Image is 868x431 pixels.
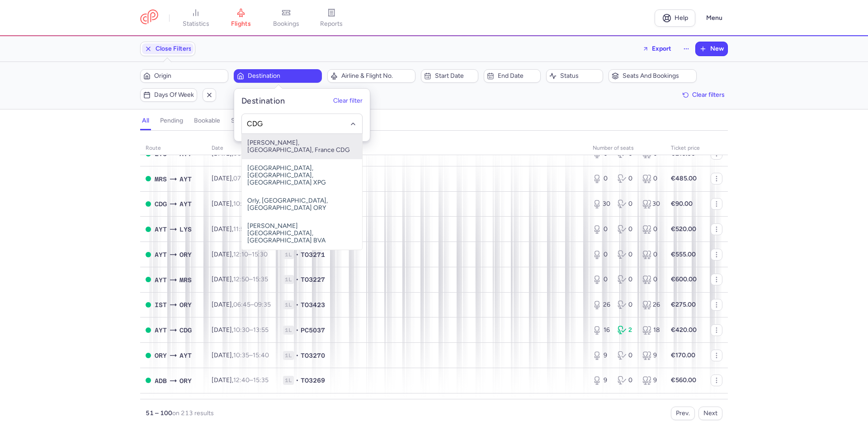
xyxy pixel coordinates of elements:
[593,250,610,259] div: 0
[692,91,725,98] span: Clear filters
[212,326,269,334] span: [DATE],
[154,91,194,99] span: Days of week
[242,217,362,250] span: [PERSON_NAME][GEOGRAPHIC_DATA], [GEOGRAPHIC_DATA] BVA
[296,376,299,385] span: •
[212,150,269,157] span: [DATE],
[212,376,269,384] span: [DATE],
[435,72,475,80] span: Start date
[618,326,635,335] div: 2
[233,351,269,359] span: –
[655,9,695,27] a: Help
[710,45,724,52] span: New
[618,250,635,259] div: 0
[233,200,250,208] time: 10:30
[296,300,299,309] span: •
[484,69,541,83] button: End date
[242,192,362,217] span: Orly, [GEOGRAPHIC_DATA], [GEOGRAPHIC_DATA] ORY
[593,174,610,183] div: 0
[233,251,268,258] span: –
[212,351,269,359] span: [DATE],
[283,376,294,385] span: 1L
[179,199,192,209] span: AYT
[179,376,192,386] span: Orly, Paris, France
[212,175,270,182] span: [DATE],
[179,300,192,310] span: Orly, Paris, France
[233,150,269,157] span: –
[234,69,322,83] button: Destination
[618,376,635,385] div: 0
[301,326,325,335] span: PC5037
[618,275,635,284] div: 0
[155,376,167,386] span: Adnan Menderes Airport, İzmir, Turkey
[140,142,206,155] th: route
[296,351,299,360] span: •
[173,8,218,28] a: statistics
[671,225,696,233] strong: €520.00
[421,69,478,83] button: Start date
[155,224,167,234] span: AYT
[233,301,271,308] span: –
[671,251,696,258] strong: €555.00
[301,250,325,259] span: TO3271
[218,8,264,28] a: flights
[283,275,294,284] span: 1L
[671,351,695,359] strong: €170.00
[233,376,269,384] span: –
[671,407,695,420] button: Prev.
[671,150,695,157] strong: €210.00
[146,409,172,417] strong: 51 – 100
[155,325,167,335] span: Antalya, Antalya, Turkey
[593,199,610,208] div: 30
[642,250,660,259] div: 0
[593,300,610,309] div: 26
[637,42,677,56] button: Export
[301,351,325,360] span: TO3270
[233,326,269,334] span: –
[183,20,209,28] span: statistics
[231,20,251,28] span: flights
[155,350,167,360] span: Orly, Paris, France
[283,250,294,259] span: 1L
[155,174,167,184] span: Marseille Provence Airport, Marseille, France
[140,88,197,102] button: Days of week
[264,8,309,28] a: bookings
[233,225,248,233] time: 11:55
[671,200,693,208] strong: €90.00
[309,8,354,28] a: reports
[233,175,250,182] time: 07:30
[593,225,610,234] div: 0
[179,275,192,285] span: Marseille Provence Airport, Marseille, France
[642,376,660,385] div: 9
[283,351,294,360] span: 1L
[652,45,671,52] span: Export
[283,300,294,309] span: 1L
[160,117,183,125] h4: pending
[642,225,660,234] div: 0
[642,326,660,335] div: 18
[179,174,192,184] span: Antalya, Antalya, Turkey
[206,142,278,155] th: date
[142,117,149,125] h4: all
[671,275,697,283] strong: €600.00
[642,300,660,309] div: 26
[679,88,728,102] button: Clear filters
[247,119,358,129] input: -searchbox
[320,20,343,28] span: reports
[179,224,192,234] span: St-Exupéry, Lyon, France
[155,300,167,310] span: Istanbul Airport, İstanbul, Turkey
[212,200,269,208] span: [DATE],
[212,251,268,258] span: [DATE],
[252,251,268,258] time: 15:30
[233,376,250,384] time: 12:40
[194,117,220,125] h4: bookable
[253,351,269,359] time: 15:40
[593,376,610,385] div: 9
[253,376,269,384] time: 15:35
[587,142,665,155] th: number of seats
[327,69,415,83] button: Airline & Flight No.
[609,69,697,83] button: Seats and bookings
[155,275,167,285] span: AYT
[341,72,412,80] span: Airline & Flight No.
[233,301,250,308] time: 06:45
[623,72,693,80] span: Seats and bookings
